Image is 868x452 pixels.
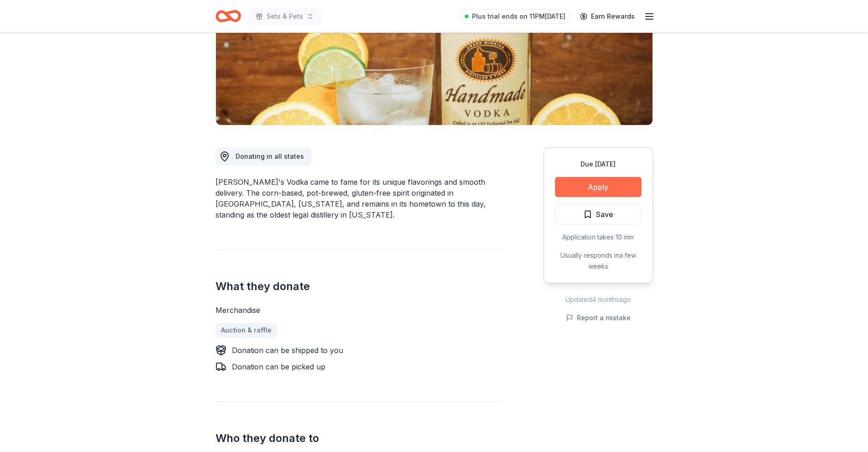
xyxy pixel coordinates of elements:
div: Due [DATE] [555,159,642,170]
div: Merchandise [216,305,500,316]
div: Donation can be shipped to you [232,345,343,356]
button: Apply [555,177,642,197]
a: Auction & raffle [216,323,277,338]
span: Plus trial ends on 11PM[DATE] [472,11,565,22]
div: Usually responds in a few weeks [555,250,642,272]
button: Report a mistake [566,312,631,323]
div: Application takes 10 min [555,232,642,243]
a: Earn Rewards [575,8,640,25]
h2: Who they donate to [216,431,500,446]
span: Sets & Pets [267,11,303,22]
span: Save [596,208,613,220]
span: Donating in all states [236,152,304,160]
a: Home [216,5,241,27]
h2: What they donate [216,279,500,294]
div: Updated 4 months ago [544,294,653,305]
div: [PERSON_NAME]'s Vodka came to fame for its unique flavorings and smooth delivery. The corn-based,... [216,177,500,220]
button: Save [555,204,642,224]
a: Plus trial ends on 11PM[DATE] [459,9,571,24]
div: Donation can be picked up [232,361,325,372]
button: Sets & Pets [248,7,321,26]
